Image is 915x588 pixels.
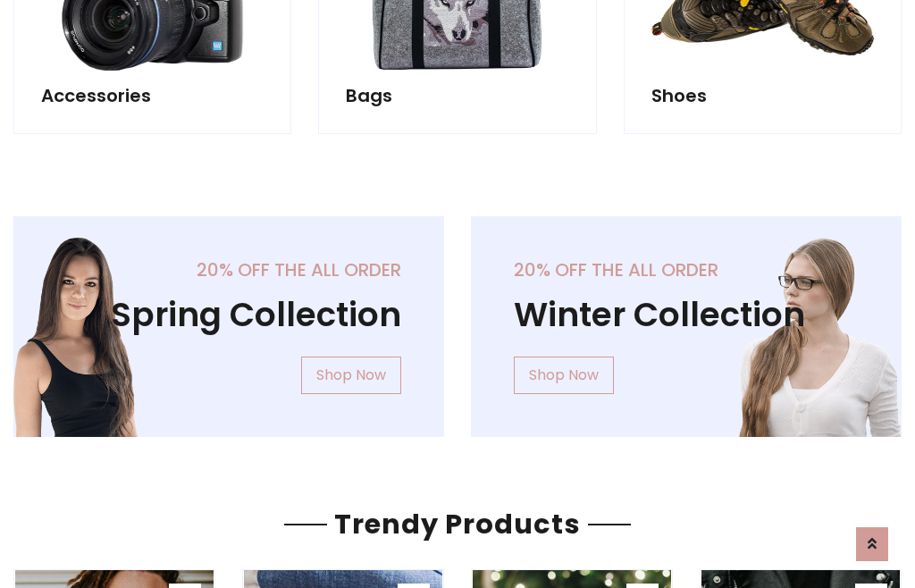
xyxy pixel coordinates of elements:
[327,505,588,543] span: Trendy Products
[514,357,614,394] a: Shop Now
[514,295,859,335] h1: Winter Collection
[346,85,568,106] h5: Bags
[56,295,401,335] h1: Spring Collection
[56,259,401,281] h5: 20% off the all order
[41,85,264,106] h5: Accessories
[301,357,401,394] a: Shop Now
[514,259,859,281] h5: 20% off the all order
[651,85,874,106] h5: Shoes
